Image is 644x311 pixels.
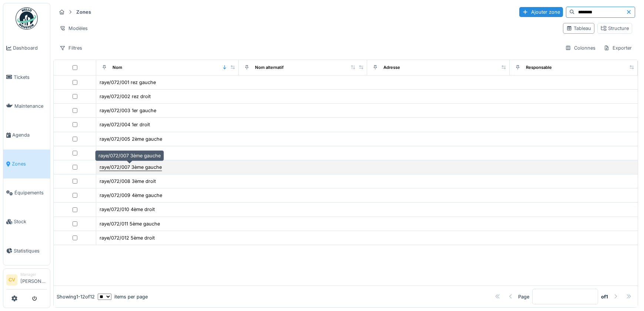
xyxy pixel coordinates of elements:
div: Showing 1 - 12 of 12 [57,293,95,300]
div: raye/072/007 3ème gauche [95,150,164,161]
div: raye/072/008 3ème droit [100,178,156,185]
strong: of 1 [601,293,608,300]
span: Agenda [12,131,47,138]
div: raye/072/001 rez gauche [100,79,156,86]
span: Zones [12,160,47,167]
div: Responsable [526,64,552,71]
div: Page [518,293,529,300]
strong: Zones [73,9,94,16]
a: Maintenance [3,91,50,120]
li: [PERSON_NAME] [20,272,47,288]
span: Dashboard [13,44,47,51]
span: Équipements [14,189,47,196]
span: Stock [14,218,47,225]
div: Filtres [56,43,85,53]
li: CV [6,274,17,285]
a: Statistiques [3,236,50,265]
div: Adresse [383,64,400,71]
a: Zones [3,150,50,178]
a: Tickets [3,63,50,91]
div: items per page [98,293,148,300]
a: Stock [3,207,50,236]
a: CV Manager[PERSON_NAME] [6,272,47,290]
div: Modèles [56,23,91,34]
a: Agenda [3,120,50,149]
span: Tickets [14,74,47,81]
div: raye/072/006 2ème droit [100,150,156,157]
div: raye/072/003 1er gauche [100,107,156,114]
a: Dashboard [3,34,50,63]
div: Tableau [566,25,591,32]
a: Équipements [3,178,50,207]
div: Manager [20,272,47,277]
div: raye/072/007 3ème gauche [100,164,162,171]
div: Structure [601,25,629,32]
div: Exporter [600,43,635,53]
span: Maintenance [14,103,47,110]
span: Statistiques [14,247,47,254]
div: raye/072/005 2ème gauche [100,136,162,143]
div: raye/072/010 4ème droit [100,206,155,213]
div: Colonnes [562,43,599,53]
div: Nom [113,64,122,71]
div: raye/072/011 5ème gauche [100,220,160,227]
div: raye/072/002 rez droit [100,93,151,100]
div: raye/072/009 4ème gauche [100,192,162,199]
div: raye/072/012 5ème droit [100,234,155,241]
div: raye/072/004 1er droit [100,121,150,128]
div: Nom alternatif [255,64,284,71]
div: Ajouter zone [519,7,563,17]
img: Badge_color-CXgf-gQk.svg [16,7,38,30]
